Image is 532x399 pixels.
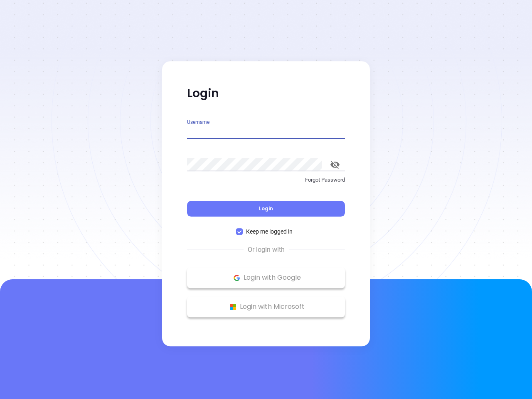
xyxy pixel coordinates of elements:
[191,271,341,284] p: Login with Google
[243,227,296,236] span: Keep me logged in
[187,267,345,288] button: Google Logo Login with Google
[187,176,345,184] p: Forgot Password
[187,201,345,217] button: Login
[228,302,238,312] img: Microsoft Logo
[244,245,289,255] span: Or login with
[187,296,345,317] button: Microsoft Logo Login with Microsoft
[191,300,341,313] p: Login with Microsoft
[325,155,345,175] button: toggle password visibility
[232,273,242,283] img: Google Logo
[187,176,345,191] a: Forgot Password
[259,205,273,212] span: Login
[187,120,209,125] label: Username
[187,86,345,101] p: Login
